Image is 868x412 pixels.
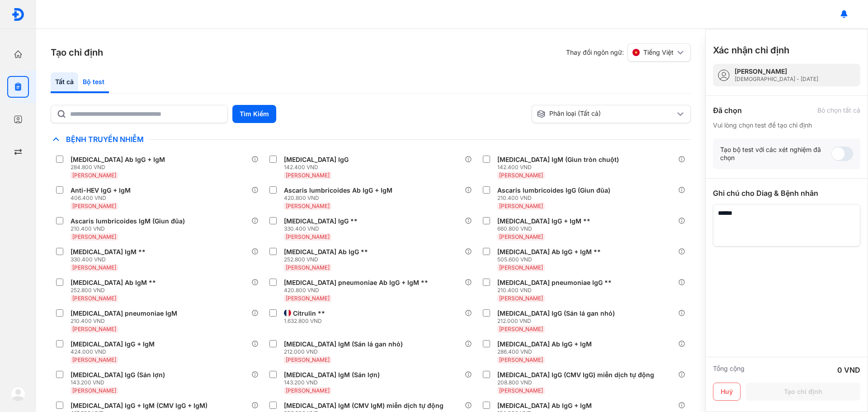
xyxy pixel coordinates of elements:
div: [MEDICAL_DATA] pneumoniae IgM [71,309,177,317]
div: Tổng cộng [713,365,745,375]
div: [MEDICAL_DATA] IgM (Giun tròn chuột) [497,156,619,164]
img: logo [11,387,25,401]
div: [MEDICAL_DATA] Ab IgG + IgM [71,156,165,164]
div: Citrulin ** [293,309,325,317]
span: [PERSON_NAME] [286,356,330,363]
div: 330.400 VND [284,225,361,232]
div: [MEDICAL_DATA] IgM (CMV IgM) miễn dịch tự động [284,402,443,410]
div: 212.000 VND [497,317,618,325]
span: [PERSON_NAME] [286,203,330,209]
div: 212.000 VND [284,348,406,355]
span: [PERSON_NAME] [72,295,116,302]
div: 210.400 VND [497,194,614,202]
div: Anti-HEV IgG + IgM [71,186,131,194]
div: 252.800 VND [71,287,160,294]
span: [PERSON_NAME] [499,295,543,302]
div: [MEDICAL_DATA] Ab IgM ** [71,279,156,287]
h3: Xác nhận chỉ định [713,44,789,57]
div: [DEMOGRAPHIC_DATA] - [DATE] [735,76,818,83]
span: [PERSON_NAME] [286,387,330,394]
div: 330.400 VND [71,256,149,263]
div: [MEDICAL_DATA] IgG + IgM ** [497,217,590,225]
div: [MEDICAL_DATA] IgM ** [71,248,146,256]
span: [PERSON_NAME] [72,172,116,179]
div: [MEDICAL_DATA] Ab IgG + IgM [497,402,592,410]
div: Ghi chú cho Diag & Bệnh nhân [713,188,860,199]
div: [MEDICAL_DATA] Ab IgG + IgM [497,340,592,348]
div: [MEDICAL_DATA] IgM (Sán lợn) [284,371,380,379]
div: [MEDICAL_DATA] Ab IgG ** [284,248,368,256]
span: [PERSON_NAME] [286,264,330,271]
div: [MEDICAL_DATA] pneumoniae Ab IgG + IgM ** [284,279,428,287]
div: 420.800 VND [284,194,396,202]
div: 406.400 VND [71,194,134,202]
div: [MEDICAL_DATA] IgG (Sán lá gan nhỏ) [497,309,615,317]
div: 505.600 VND [497,256,604,263]
span: [PERSON_NAME] [72,387,116,394]
div: 143.200 VND [71,379,169,386]
div: Đã chọn [713,105,742,116]
h3: Tạo chỉ định [51,46,103,59]
div: 420.800 VND [284,287,432,294]
div: Ascaris lumbricoides IgM (Giun đũa) [71,217,185,225]
div: 142.400 VND [284,164,352,171]
div: 210.400 VND [497,287,615,294]
span: [PERSON_NAME] [499,203,543,209]
span: [PERSON_NAME] [72,264,116,271]
div: 424.000 VND [71,348,158,355]
div: [MEDICAL_DATA] Ab IgG + IgM ** [497,248,601,256]
div: 210.400 VND [71,317,181,325]
span: [PERSON_NAME] [286,295,330,302]
span: [PERSON_NAME] [499,233,543,240]
div: 1.632.800 VND [284,317,329,325]
div: 252.800 VND [284,256,372,263]
div: [MEDICAL_DATA] pneumoniae IgG ** [497,279,612,287]
div: Ascaris lumbricoides Ab IgG + IgM [284,186,392,194]
div: Vui lòng chọn test để tạo chỉ định [713,121,860,129]
div: [MEDICAL_DATA] IgG + IgM (CMV IgG + IgM) [71,402,208,410]
div: Tạo bộ test với các xét nghiệm đã chọn [720,146,831,162]
button: Tạo chỉ định [746,383,860,401]
div: Bộ test [78,72,109,93]
div: Bỏ chọn tất cả [817,106,860,114]
div: [MEDICAL_DATA] IgG (Sán lợn) [71,371,165,379]
div: [MEDICAL_DATA] IgG ** [284,217,358,225]
div: 660.800 VND [497,225,594,232]
div: [MEDICAL_DATA] IgG (CMV IgG) miễn dịch tự động [497,371,654,379]
div: [MEDICAL_DATA] IgG + IgM [71,340,155,348]
div: Phân loại (Tất cả) [537,109,675,118]
div: Ascaris lumbricoides IgG (Giun đũa) [497,186,610,194]
span: [PERSON_NAME] [72,203,116,209]
span: Tiếng Việt [643,48,674,57]
span: [PERSON_NAME] [72,326,116,332]
div: [MEDICAL_DATA] IgM (Sán lá gan nhỏ) [284,340,403,348]
div: 142.400 VND [497,164,623,171]
div: [MEDICAL_DATA] IgG [284,156,349,164]
span: [PERSON_NAME] [499,356,543,363]
span: [PERSON_NAME] [286,233,330,240]
button: Tìm Kiếm [232,105,276,123]
span: [PERSON_NAME] [499,264,543,271]
div: 284.800 VND [71,164,169,171]
div: 143.200 VND [284,379,383,386]
span: [PERSON_NAME] [72,233,116,240]
div: [PERSON_NAME] [735,67,818,76]
span: [PERSON_NAME] [499,326,543,332]
span: [PERSON_NAME] [286,172,330,179]
div: Tất cả [51,72,78,93]
div: 0 VND [837,365,860,375]
button: Huỷ [713,383,741,401]
div: Thay đổi ngôn ngữ: [566,43,691,62]
span: [PERSON_NAME] [499,387,543,394]
img: logo [11,8,25,21]
div: 208.800 VND [497,379,658,386]
div: 210.400 VND [71,225,189,232]
span: Bệnh Truyền Nhiễm [61,135,148,144]
div: 286.400 VND [497,348,595,355]
span: [PERSON_NAME] [72,356,116,363]
span: [PERSON_NAME] [499,172,543,179]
